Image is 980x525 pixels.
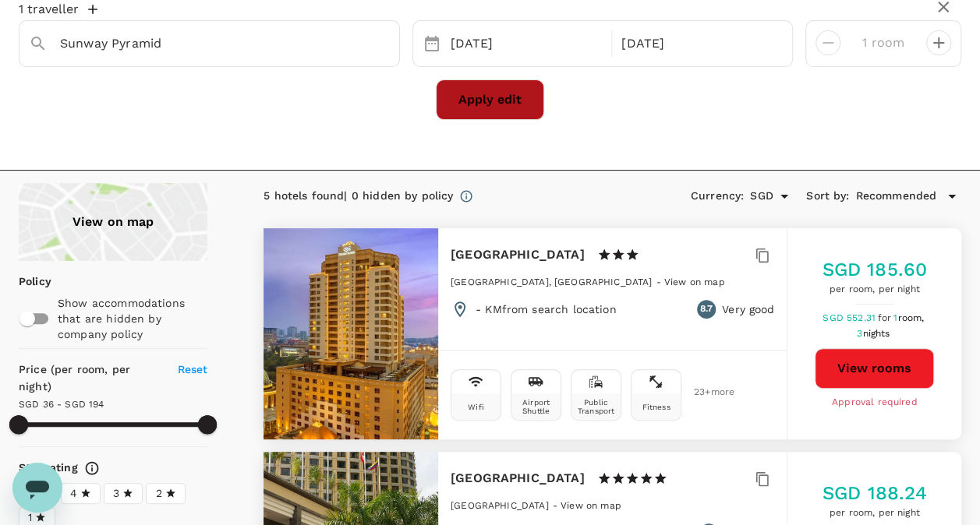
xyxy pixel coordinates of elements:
span: Approval required [832,395,918,410]
span: View on map [664,277,725,287]
span: Recommended [855,188,936,205]
span: [GEOGRAPHIC_DATA], [GEOGRAPHIC_DATA] [451,277,652,287]
span: Reset [178,363,208,375]
div: [DATE] [615,29,780,59]
span: - [553,500,561,511]
h6: [GEOGRAPHIC_DATA] [451,244,585,266]
button: Open [773,185,795,207]
a: View on map [664,275,725,287]
span: 23 + more [694,387,717,397]
iframe: Button to launch messaging window [12,463,62,513]
h6: Currency : [691,188,744,205]
div: Fitness [642,403,670,411]
div: [DATE] [444,29,609,59]
span: per room, per night [822,282,927,298]
span: [GEOGRAPHIC_DATA] [451,500,549,511]
a: View on map [561,499,621,511]
h6: Star rating [19,460,78,477]
p: Policy [19,273,29,289]
span: room, [897,312,924,323]
svg: Star ratings are awarded to properties to represent the quality of services, facilities, and amen... [84,460,100,476]
p: Very good [722,301,774,317]
button: 1 traveller [19,2,97,17]
button: Apply edit [436,79,544,120]
a: View on map [19,183,207,261]
div: Wifi [468,403,484,411]
button: Open [388,42,391,45]
span: 4 [70,485,77,502]
input: Add rooms [853,30,914,55]
h5: SGD 185.60 [822,257,927,282]
h6: [GEOGRAPHIC_DATA] [451,467,585,489]
div: Public Transport [575,398,617,415]
button: decrease [926,30,951,55]
input: Search cities, hotels, work locations [60,31,346,55]
span: 3 [113,485,119,502]
div: 5 hotels found | 0 hidden by policy [264,188,453,205]
span: per room, per night [823,506,927,521]
span: SGD 552.31 [823,312,878,323]
span: for [878,312,893,323]
span: nights [862,328,890,339]
p: - KM from search location [476,301,617,317]
div: Airport Shuttle [515,398,557,415]
h5: SGD 188.24 [823,481,927,506]
span: 1 [893,312,926,323]
span: SGD 36 - SGD 194 [19,399,104,410]
span: 3 [857,328,892,339]
span: - [656,277,664,287]
span: 2 [155,485,161,502]
button: View rooms [815,348,934,389]
h6: Sort by : [806,188,849,205]
h6: Price (per room, per night) [19,361,161,396]
span: 8.7 [700,301,713,317]
p: Show accommodations that are hidden by company policy [58,295,207,342]
span: View on map [561,500,621,511]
